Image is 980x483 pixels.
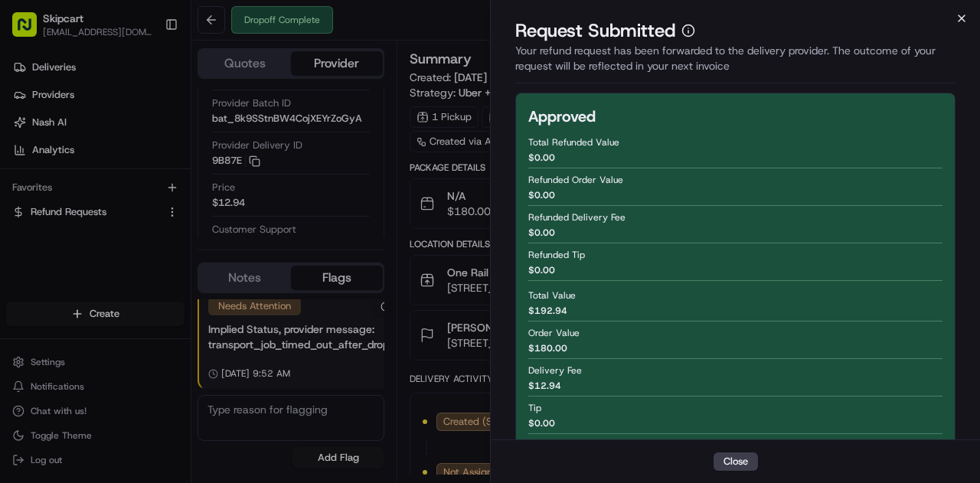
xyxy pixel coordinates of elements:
[69,162,211,174] div: We're available if you need us!
[528,227,555,239] span: $ 0.00
[528,380,561,392] span: $ 12.94
[31,342,117,357] span: Knowledge Base
[15,223,40,247] img: Brigitte Vinadas
[32,146,60,174] img: 8016278978528_b943e370aa5ada12b00a_72.png
[528,106,596,127] h2: Approved
[129,344,142,356] div: 💻
[528,264,555,276] span: $ 0.00
[15,199,98,211] div: Past conversations
[127,237,132,250] span: •
[260,151,279,169] button: Start new chat
[528,417,555,429] span: $ 0.00
[31,279,43,292] img: 1736555255976-a54dd68f-1ca7-489b-9aae-adbdc363a1c4
[136,237,167,250] span: [DATE]
[528,211,626,224] span: Refunded Delivery Fee
[15,15,46,46] img: Nash
[9,336,123,364] a: 📗Knowledge Base
[145,342,246,357] span: API Documentation
[528,364,582,377] span: Delivery Fee
[31,238,43,250] img: 1736555255976-a54dd68f-1ca7-489b-9aae-adbdc363a1c4
[528,402,541,414] span: Tip
[515,43,955,83] div: Your refund request has been forwarded to the delivery provider. The outcome of your request will...
[528,136,619,148] span: Total Refunded Value
[528,249,585,261] span: Refunded Tip
[108,369,185,381] a: Powered byPylon
[69,146,251,162] div: Start new chat
[528,327,580,339] span: Order Value
[237,196,279,214] button: See all
[47,237,124,250] span: [PERSON_NAME]
[528,174,623,186] span: Refunded Order Value
[528,289,576,302] span: Total Value
[528,305,567,317] span: $ 192.94
[15,146,43,174] img: 1736555255976-a54dd68f-1ca7-489b-9aae-adbdc363a1c4
[15,61,279,86] p: Welcome 👋
[47,279,124,291] span: [PERSON_NAME]
[152,370,185,381] span: Pylon
[528,152,555,164] span: $ 0.00
[714,452,758,471] button: Close
[528,189,555,201] span: $ 0.00
[127,279,132,291] span: •
[15,264,40,289] img: Brigitte Vinadas
[15,344,28,356] div: 📗
[123,336,252,364] a: 💻API Documentation
[515,18,675,43] p: Request Submitted
[40,99,253,115] input: Clear
[136,279,167,291] span: [DATE]
[528,342,567,354] span: $ 180.00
